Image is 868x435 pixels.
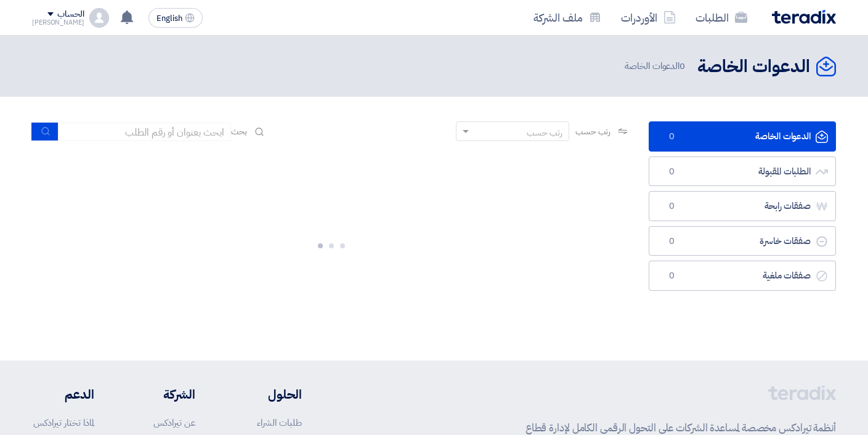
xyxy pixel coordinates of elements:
button: English [148,8,203,28]
li: الحلول [232,385,302,404]
span: 0 [679,59,685,73]
span: الدعوات الخاصة [625,59,688,73]
span: 0 [664,166,679,178]
a: الأوردرات [611,3,686,32]
a: صفقات ملغية0 [649,261,836,291]
a: الدعوات الخاصة0 [649,121,836,152]
span: رتب حسب [575,125,610,138]
div: الحساب [57,9,84,20]
input: ابحث بعنوان أو رقم الطلب [59,123,231,141]
li: الدعم [32,385,94,404]
a: طلبات الشراء [257,416,302,429]
a: الطلبات [686,3,757,32]
a: عن تيرادكس [153,416,195,429]
span: 0 [664,200,679,213]
a: الطلبات المقبولة0 [649,157,836,187]
span: 0 [664,235,679,248]
a: صفقات رابحة0 [649,191,836,221]
span: 0 [664,131,679,143]
a: ملف الشركة [524,3,611,32]
img: Teradix logo [772,10,836,24]
span: بحث [231,125,247,138]
div: رتب حسب [527,126,562,139]
li: الشركة [131,385,195,404]
div: [PERSON_NAME] [32,19,84,26]
h2: الدعوات الخاصة [697,55,810,79]
img: profile_test.png [89,8,109,28]
a: لماذا تختار تيرادكس [33,416,94,429]
span: English [156,14,182,23]
a: صفقات خاسرة0 [649,226,836,256]
span: 0 [664,270,679,282]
